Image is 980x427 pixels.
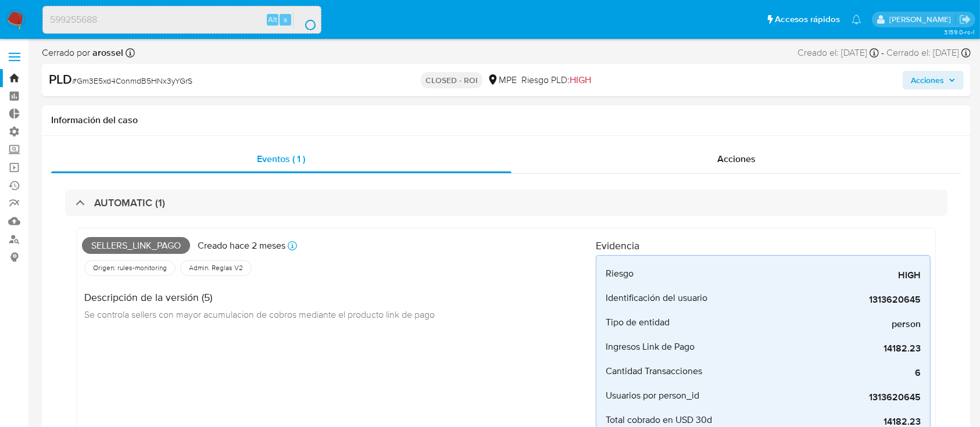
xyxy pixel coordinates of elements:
span: Se controla sellers con mayor acumulacion de cobros mediante el producto link de pago [84,308,435,321]
b: arossel [90,46,123,59]
button: search-icon [293,12,317,28]
span: HIGH [570,73,591,87]
a: Salir [959,13,971,26]
span: Origen: rules-monitoring [92,263,168,272]
div: MPE [487,74,517,87]
div: AUTOMATIC (1) [65,189,947,216]
b: PLD [49,70,72,88]
span: Accesos rápidos [775,13,840,26]
span: Eventos ( 1 ) [257,152,305,166]
span: Cerrado por [42,46,123,59]
span: Riesgo PLD: [521,74,591,87]
p: camila.tresguerres@mercadolibre.com [889,14,955,25]
div: Cerrado el: [DATE] [886,46,971,59]
p: CLOSED - ROI [421,72,482,88]
span: Alt [268,14,277,25]
h3: AUTOMATIC (1) [94,196,165,209]
h1: Información del caso [51,114,961,126]
input: Buscar usuario o caso... [43,12,321,27]
span: Acciones [717,152,756,166]
a: Notificaciones [852,15,861,24]
span: Sellers_link_pago [82,237,190,254]
span: # Gm3E5xd4ConmdB5HNx3yYGrS [72,75,192,87]
span: - [881,46,884,59]
span: Admin. Reglas V2 [188,263,244,272]
div: Creado el: [DATE] [797,46,879,59]
p: Creado hace 2 meses [198,239,285,252]
span: Acciones [911,71,944,89]
button: Acciones [903,71,964,89]
h4: Descripción de la versión (5) [84,291,435,304]
span: s [284,14,287,25]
